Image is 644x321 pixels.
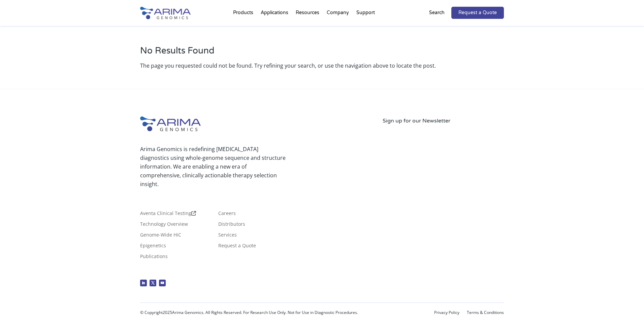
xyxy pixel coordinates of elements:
img: Arima-Genomics-logo [140,116,201,131]
a: Privacy Policy [434,310,459,315]
a: Distributors [218,222,245,229]
a: Careers [218,211,236,218]
a: Genome-Wide HiC [140,233,181,240]
p: Sign up for our Newsletter [383,116,504,125]
a: Request a Quote [451,7,504,19]
img: Arima-Genomics-logo [140,7,191,19]
p: Search [429,8,445,17]
a: Request a Quote [218,243,256,251]
a: Services [218,233,237,240]
p: Arima Genomics is redefining [MEDICAL_DATA] diagnostics using whole-genome sequence and structure... [140,145,286,188]
h1: No Results Found [140,45,504,61]
p: The page you requested could not be found. Try refining your search, or use the navigation above ... [140,61,504,70]
a: Aventa Clinical Testing [140,211,196,218]
span: 2025 [163,310,172,315]
iframe: Form 0 [383,125,504,169]
p: © Copyright Arima Genomics. All Rights Reserved. For Research Use Only. Not for Use in Diagnostic... [140,308,413,317]
a: Epigenetics [140,243,166,251]
iframe: Chat Widget [610,289,644,321]
a: Publications [140,254,168,261]
a: Terms & Conditions [467,310,504,315]
a: Follow on LinkedIn [140,280,147,286]
a: Follow on X [150,280,156,286]
a: Follow on Youtube [159,280,166,286]
a: Technology Overview [140,222,188,229]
